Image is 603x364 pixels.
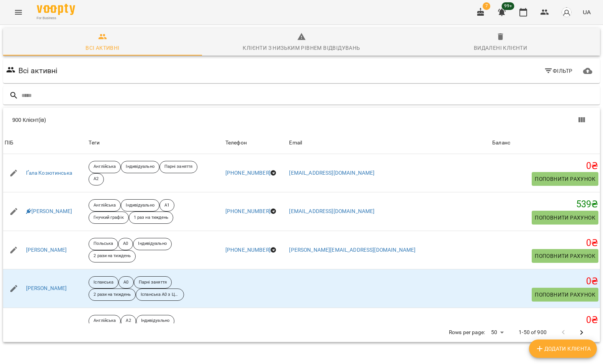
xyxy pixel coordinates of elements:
button: Поповнити рахунок [532,172,598,186]
div: Table Toolbar [3,108,600,132]
span: Поповнити рахунок [535,290,595,299]
img: avatar_s.png [561,7,572,18]
p: Англійська [94,164,116,170]
img: Voopty Logo [37,4,75,15]
div: Англійська [89,315,121,327]
div: Видалені клієнти [474,43,527,52]
h5: 0 ₴ [492,275,598,287]
div: A0 [118,238,133,250]
p: 2 рази на тиждень [94,292,131,298]
div: Клієнти з низьким рівнем відвідувань [243,43,360,52]
button: Показати колонки [572,111,591,129]
div: Польська [89,238,118,250]
div: Індивідуально [121,161,159,173]
div: Баланс [492,138,510,148]
p: Іспанська [94,279,113,286]
h5: 0 ₴ [492,314,598,326]
a: [PHONE_NUMBER] [225,170,271,176]
div: 900 Клієнт(ів) [12,116,309,124]
div: 2 рази на тиждень [89,250,136,262]
p: A2 [126,318,131,324]
button: Next Page [572,323,591,342]
span: ПІБ [5,138,85,148]
p: A2 [94,176,99,182]
button: Додати клієнта [529,339,597,358]
span: Поповнити рахунок [535,213,595,222]
a: [PERSON_NAME] [26,246,67,254]
div: Всі активні [85,43,119,52]
h5: 0 ₴ [492,237,598,249]
div: Парні заняття [159,161,197,173]
button: Фільтр [541,64,576,78]
div: Англійська [89,199,121,212]
div: Англійська [89,161,121,173]
div: Email [289,138,302,148]
p: Індивідуально [138,241,166,247]
button: Поповнити рахунок [532,249,598,263]
p: 1 раз на тиждень [134,215,169,221]
div: Індивідуально [133,238,171,250]
div: Sort [5,138,13,148]
a: [PERSON_NAME][EMAIL_ADDRESS][DOMAIN_NAME] [289,247,416,253]
div: A2 [89,173,104,185]
span: Поповнити рахунок [535,251,595,261]
h5: 0 ₴ [492,160,598,172]
p: Англійська [94,202,116,209]
p: Іспанська А0 з Цигановою - пара [141,292,179,298]
a: [EMAIL_ADDRESS][DOMAIN_NAME] [289,170,375,176]
div: 50 [488,327,506,338]
a: [EMAIL_ADDRESS][DOMAIN_NAME] [289,208,375,214]
span: For Business [37,16,75,21]
p: Парні заняття [164,164,192,170]
h5: 539 ₴ [492,198,598,210]
a: [PERSON_NAME] [26,208,72,215]
div: Іспанська [89,276,118,289]
div: ПІБ [5,138,13,148]
span: 99+ [502,2,514,10]
p: Польська [94,241,113,247]
div: Sort [225,138,247,148]
button: Поповнити рахунок [532,211,598,225]
div: 1 раз на тиждень [129,212,174,224]
p: Англійська [94,318,116,324]
p: 1-50 of 900 [519,329,547,336]
p: A1 [164,202,169,209]
div: Телефон [225,138,247,148]
span: Баланс [492,138,598,148]
div: Теги [89,138,222,148]
div: 2 рази на тиждень [89,289,136,301]
div: Парні заняття [134,276,172,289]
p: Rows per page: [449,329,485,336]
p: Індивідуально [126,202,154,209]
div: A2 [121,315,136,327]
div: Sort [289,138,302,148]
div: A1 [159,199,174,212]
span: 7 [483,2,490,10]
button: UA [580,5,594,19]
button: Menu [9,3,28,21]
div: Іспанська А0 з Цигановою - пара [136,289,184,301]
div: Індивідуально [136,315,174,327]
span: UA [583,8,591,16]
span: Телефон [225,138,286,148]
h6: Всі активні [18,65,58,77]
span: Поповнити рахунок [535,174,595,184]
span: Email [289,138,489,148]
a: Ґала Козютинська [26,169,72,177]
a: [PERSON_NAME] [26,285,67,292]
p: Парні заняття [139,279,167,286]
div: Індивідуально [121,199,159,212]
p: A0 [123,241,128,247]
span: Фільтр [544,66,573,75]
p: Індивідуально [141,318,169,324]
p: Гнучкий графік [94,215,123,221]
a: [PHONE_NUMBER] [225,247,271,253]
div: Sort [492,138,510,148]
span: Додати клієнта [535,344,591,353]
p: 2 рази на тиждень [94,253,131,259]
p: A0 [123,279,128,286]
div: A0 [118,276,133,289]
button: Поповнити рахунок [532,288,598,302]
a: [PHONE_NUMBER] [225,208,271,214]
p: Індивідуально [126,164,154,170]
